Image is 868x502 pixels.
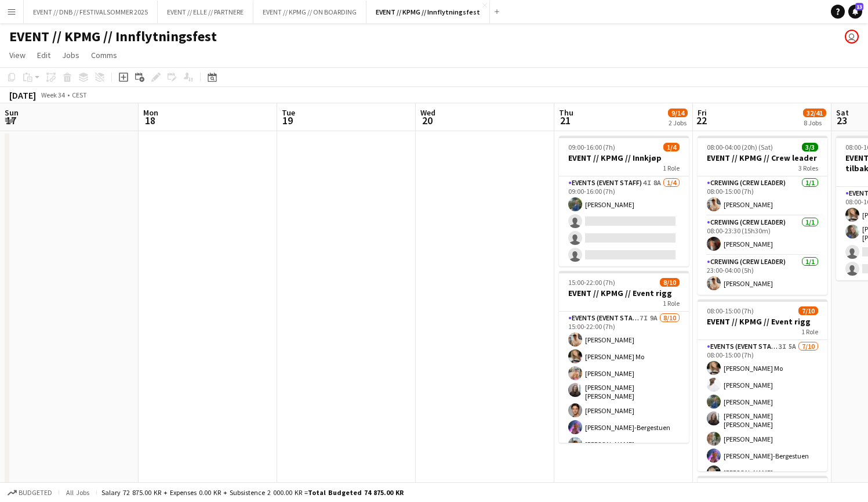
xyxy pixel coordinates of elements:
[559,288,689,298] h3: EVENT // KPMG // Event rigg
[559,107,573,118] span: Thu
[698,107,707,118] span: Fri
[669,118,687,127] div: 2 Jobs
[696,114,707,127] span: 22
[5,107,19,118] span: Sun
[568,278,615,287] span: 15:00-22:00 (7h)
[143,107,158,118] span: Mon
[24,1,158,23] button: EVENT // DNB // FESTIVALSOMMER 2025
[802,143,818,151] span: 3/3
[834,114,849,127] span: 23
[803,109,826,117] span: 32/41
[64,488,92,497] span: All jobs
[19,489,52,497] span: Budgeted
[91,50,117,60] span: Comms
[698,299,827,471] app-job-card: 08:00-15:00 (7h)7/10EVENT // KPMG // Event rigg1 RoleEvents (Event Staff)3I5A7/1008:00-15:00 (7h)...
[798,164,818,172] span: 3 Roles
[698,316,827,327] h3: EVENT // KPMG // Event rigg
[698,153,827,163] h3: EVENT // KPMG // Crew leader
[698,136,827,295] app-job-card: 08:00-04:00 (20h) (Sat)3/3EVENT // KPMG // Crew leader3 RolesCrewing (Crew Leader)1/108:00-15:00 ...
[663,143,680,151] span: 1/4
[660,278,680,287] span: 8/10
[9,50,26,60] span: View
[32,48,55,63] a: Edit
[698,216,827,255] app-card-role: Crewing (Crew Leader)1/108:00-23:30 (15h30m)[PERSON_NAME]
[663,299,680,308] span: 1 Role
[282,107,295,118] span: Tue
[158,1,253,23] button: EVENT // ELLE // PARTNERE
[57,48,84,63] a: Jobs
[798,306,818,315] span: 7/10
[559,176,689,266] app-card-role: Events (Event Staff)4I8A1/409:00-16:00 (7h)[PERSON_NAME]
[668,109,688,117] span: 9/14
[801,327,818,336] span: 1 Role
[559,271,689,443] app-job-card: 15:00-22:00 (7h)8/10EVENT // KPMG // Event rigg1 RoleEvents (Event Staff)7I9A8/1015:00-22:00 (7h)...
[420,107,435,118] span: Wed
[86,48,122,63] a: Comms
[663,164,680,172] span: 1 Role
[855,3,863,10] span: 13
[557,114,573,127] span: 21
[836,107,849,118] span: Sat
[37,50,50,60] span: Edit
[141,114,158,127] span: 18
[698,255,827,295] app-card-role: Crewing (Crew Leader)1/123:00-04:00 (5h)[PERSON_NAME]
[9,89,36,101] div: [DATE]
[559,136,689,266] app-job-card: 09:00-16:00 (7h)1/4EVENT // KPMG // Innkjøp1 RoleEvents (Event Staff)4I8A1/409:00-16:00 (7h)[PERS...
[280,114,295,127] span: 19
[253,1,366,23] button: EVENT // KPMG // ON BOARDING
[9,28,217,45] h1: EVENT // KPMG // Innflytningsfest
[568,143,615,151] span: 09:00-16:00 (7h)
[559,153,689,163] h3: EVENT // KPMG // Innkjøp
[419,114,435,127] span: 20
[3,114,19,127] span: 17
[5,48,30,63] a: View
[698,176,827,216] app-card-role: Crewing (Crew Leader)1/108:00-15:00 (7h)[PERSON_NAME]
[366,1,490,23] button: EVENT // KPMG // Innflytningsfest
[845,30,859,44] app-user-avatar: Daniel Andersen
[101,488,404,497] div: Salary 72 875.00 KR + Expenses 0.00 KR + Subsistence 2 000.00 KR =
[707,143,773,151] span: 08:00-04:00 (20h) (Sat)
[848,5,862,19] a: 13
[707,306,754,315] span: 08:00-15:00 (7h)
[308,488,404,497] span: Total Budgeted 74 875.00 KR
[6,486,54,499] button: Budgeted
[804,118,826,127] div: 8 Jobs
[38,91,67,99] span: Week 34
[62,50,79,60] span: Jobs
[72,91,87,99] div: CEST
